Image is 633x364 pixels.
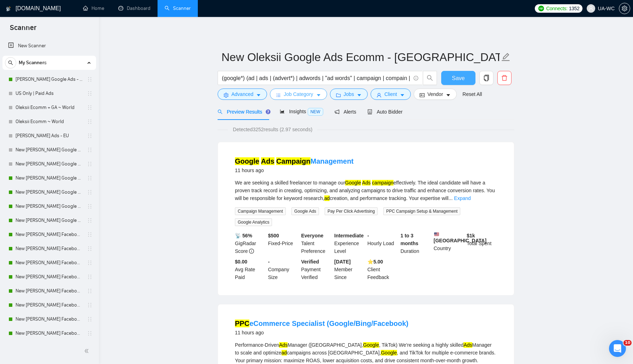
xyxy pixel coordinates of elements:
span: holder [87,105,93,110]
div: Duration [399,232,432,255]
a: setting [619,6,630,11]
span: search [423,75,437,81]
div: 11 hours ago [235,328,408,337]
span: NEW [308,108,323,116]
button: setting [619,3,630,14]
span: holder [87,91,93,96]
span: search [218,109,223,114]
a: US Only | Paid Ads [16,86,83,101]
span: bars [276,92,281,98]
span: Google Analytics [235,218,272,226]
span: info-circle [414,76,418,80]
button: search [5,57,16,68]
b: - [367,233,369,238]
span: Vendor [427,90,443,98]
span: holder [87,260,93,266]
span: caret-down [400,92,405,98]
span: holder [87,147,93,153]
span: Connects: [546,5,567,12]
a: [PERSON_NAME] Ads - EU [16,129,83,143]
a: dashboardDashboard [118,5,150,11]
a: Reset All [462,90,482,98]
button: Save [441,71,475,85]
b: [GEOGRAPHIC_DATA] [434,232,487,243]
b: [DATE] [334,259,350,265]
span: copy [480,75,493,81]
mark: Google [345,180,361,186]
span: caret-down [446,92,451,98]
span: PPC Campaign Setup & Management [383,207,460,215]
span: info-circle [249,249,254,254]
button: copy [479,71,493,85]
span: search [5,60,16,65]
a: Expand [454,195,471,201]
span: holder [87,189,93,195]
mark: Campaign [276,157,310,165]
a: New [PERSON_NAME] Google Ads - AU/[GEOGRAPHIC_DATA]/IR/[GEOGRAPHIC_DATA]/[GEOGRAPHIC_DATA] [16,185,83,199]
span: holder [87,204,93,209]
a: New [PERSON_NAME] Facebook Ads - [GEOGRAPHIC_DATA]/IR/[GEOGRAPHIC_DATA] [16,298,83,312]
b: 📡 56% [235,233,252,238]
a: Google Ads CampaignManagement [235,157,354,165]
span: Scanner [4,23,42,37]
span: Preview Results [218,109,268,115]
span: robot [367,109,372,114]
button: delete [497,71,511,85]
span: Google Ads [291,207,319,215]
mark: Ads [261,157,274,165]
mark: Google [235,157,259,165]
span: Job Category [284,90,313,98]
span: Save [452,74,465,83]
a: searchScanner [165,5,191,11]
span: holder [87,246,93,251]
b: $0.00 [235,259,247,265]
span: caret-down [357,92,362,98]
span: setting [224,92,229,98]
mark: Google [381,350,397,356]
div: Country [432,232,466,255]
mark: ad [324,195,330,201]
b: - [268,259,270,265]
div: Member Since [333,258,366,281]
span: 1352 [569,5,580,12]
mark: Ads [279,342,288,348]
span: holder [87,330,93,336]
div: Total Spent [465,232,498,255]
div: Company Size [267,258,300,281]
a: PPCeCommerce Specialist (Google/Bing/Facebook) [235,320,408,327]
button: idcardVendorcaret-down [414,89,457,100]
span: delete [498,75,511,81]
span: holder [87,77,93,82]
div: Talent Preference [300,232,333,255]
div: 11 hours ago [235,166,354,175]
span: idcard [420,92,425,98]
span: user [588,6,593,11]
span: setting [619,6,630,11]
span: caret-down [256,92,261,98]
span: holder [87,232,93,237]
li: New Scanner [2,39,96,53]
img: upwork-logo.png [538,6,544,11]
span: holder [87,274,93,280]
span: holder [87,175,93,181]
span: Insights [280,109,323,114]
span: Alerts [335,109,356,115]
a: New [PERSON_NAME] Facebook Ads Other Specific - [GEOGRAPHIC_DATA]|[GEOGRAPHIC_DATA] [16,242,83,256]
span: Client [384,90,397,98]
mark: PPC [235,320,249,327]
span: 10 [623,340,632,346]
a: New [PERSON_NAME] Google Ads - Nordic [16,171,83,185]
b: 1 to 3 months [401,233,419,246]
a: [PERSON_NAME] Google Ads - EU [16,72,83,86]
span: holder [87,161,93,167]
span: Campaign Management [235,207,286,215]
div: Payment Verified [300,258,333,281]
mark: Google [363,342,379,348]
a: New [PERSON_NAME] Facebook Ads - [GEOGRAPHIC_DATA]/JP/CN/[GEOGRAPHIC_DATA]/SG/HK/QA/[GEOGRAPHIC_D... [16,326,83,340]
span: folder [336,92,341,98]
a: New [PERSON_NAME] Facebook Ads Leads - [GEOGRAPHIC_DATA]|[GEOGRAPHIC_DATA] [16,227,83,242]
span: Advanced [231,90,253,98]
span: caret-down [316,92,321,98]
span: ... [449,195,453,201]
b: $ 1k [467,233,475,238]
